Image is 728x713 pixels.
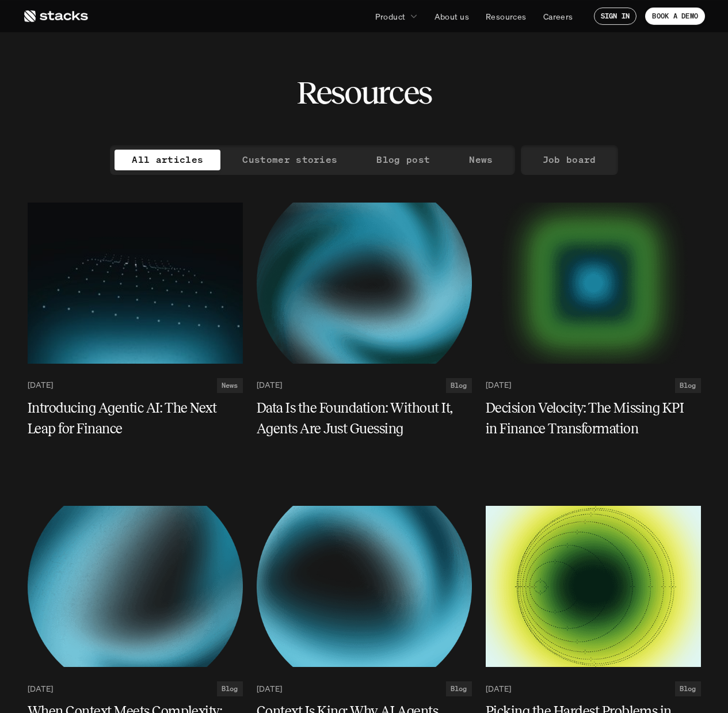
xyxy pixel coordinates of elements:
h5: Data Is the Foundation: Without It, Agents Are Just Guessing [257,398,458,439]
a: Blog post [359,150,447,170]
a: SIGN IN [594,7,637,25]
p: [DATE] [257,684,282,694]
p: All articles [132,151,203,168]
p: Blog post [376,151,430,168]
p: Job board [543,151,596,168]
a: [DATE]News [28,378,243,393]
h5: Introducing Agentic AI: The Next Leap for Finance [28,398,229,439]
p: [DATE] [28,684,53,694]
h2: Blog [451,382,467,390]
p: Careers [543,10,573,22]
a: Data Is the Foundation: Without It, Agents Are Just Guessing [257,398,472,439]
a: Privacy Policy [173,52,222,61]
p: [DATE] [28,380,53,390]
p: Resources [486,10,527,22]
h2: Resources [296,75,432,110]
h2: Blog [680,382,696,390]
a: Customer stories [225,150,355,170]
p: About us [434,10,469,22]
a: [DATE]Blog [28,681,243,696]
a: All articles [115,150,220,170]
p: Product [375,10,406,22]
p: BOOK A DEMO [652,12,698,20]
h2: News [222,382,238,390]
a: BOOK A DEMO [645,7,705,25]
h2: Blog [680,685,696,693]
h5: Decision Velocity: The Missing KPI in Finance Transformation [486,398,687,439]
p: [DATE] [486,380,511,390]
a: Careers [536,6,580,26]
a: Job board [525,150,613,170]
p: Customer stories [242,151,337,168]
a: Introducing Agentic AI: The Next Leap for Finance [28,398,243,439]
p: [DATE] [486,684,511,694]
h2: Blog [451,685,467,693]
p: [DATE] [257,380,282,390]
a: Decision Velocity: The Missing KPI in Finance Transformation [486,398,701,439]
p: News [469,151,493,168]
a: [DATE]Blog [486,681,701,696]
a: [DATE]Blog [257,681,472,696]
a: [DATE]Blog [486,378,701,393]
p: SIGN IN [601,12,630,20]
h2: Blog [222,685,238,693]
a: Resources [479,6,533,26]
a: About us [428,6,476,26]
a: News [452,150,510,170]
a: [DATE]Blog [257,378,472,393]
